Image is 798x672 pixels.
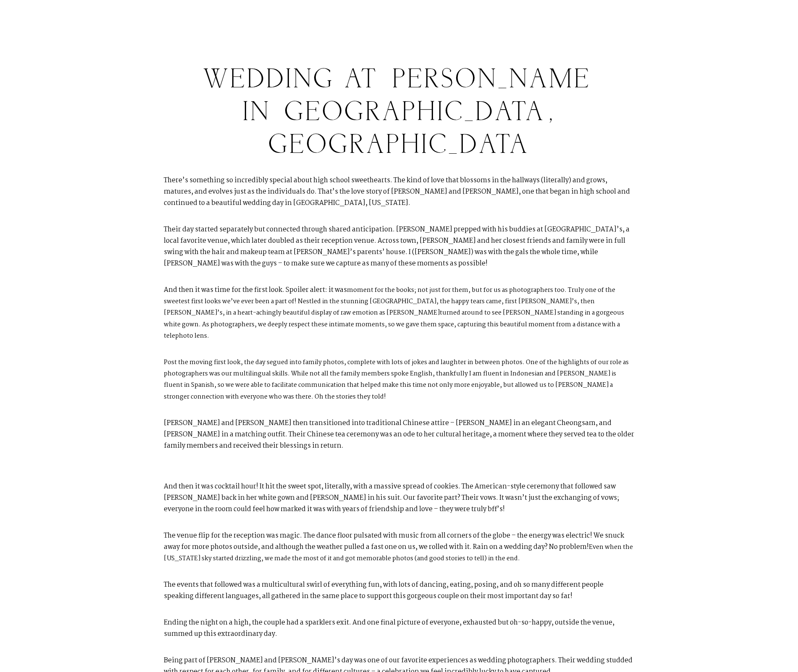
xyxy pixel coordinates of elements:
span: Wedding at [PERSON_NAME] in [GEOGRAPHIC_DATA], [GEOGRAPHIC_DATA] [203,64,595,162]
span: . [199,320,201,330]
p: And then it was time for the first look. Spoiler alert: it was [164,277,634,349]
p: Their day started separately but connected through shared anticipation. [PERSON_NAME] prepped wit... [164,216,634,277]
p: The events that followed was a multicultural swirl of everything fun, with lots of dancing, eatin... [164,572,634,609]
p: There’s something so incredibly special about high school sweethearts. The kind of love that blos... [164,175,634,216]
span: As photographers, we deeply respect these intimate moments, so we gave them space, capturing this... [164,320,620,341]
p: And then it was cocktail hour! It hit the sweet spot, literally, with a massive spread of cookies... [164,481,634,522]
span: Even when the [US_STATE] sky started drizzling, we made the most of it and got memorable photos (... [164,542,633,564]
p: [PERSON_NAME] and [PERSON_NAME] then transitioned into traditional Chinese attire – [PERSON_NAME]... [164,410,634,459]
span: Post the moving first look, the day segued into family photos, complete with lots of jokes and la... [164,357,629,402]
p: The venue flip for the reception was magic. The dance floor pulsated with music from all corners ... [164,522,634,572]
span: turned around to see [PERSON_NAME] standing in a gorgeous white gown [164,308,624,329]
span: moment for the books; not just for them, but for us as photographers too. Truly one of the sweete... [164,285,615,307]
p: Ending the night on a high, the couple had a sparklers exit. And one final picture of everyone, e... [164,609,634,647]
